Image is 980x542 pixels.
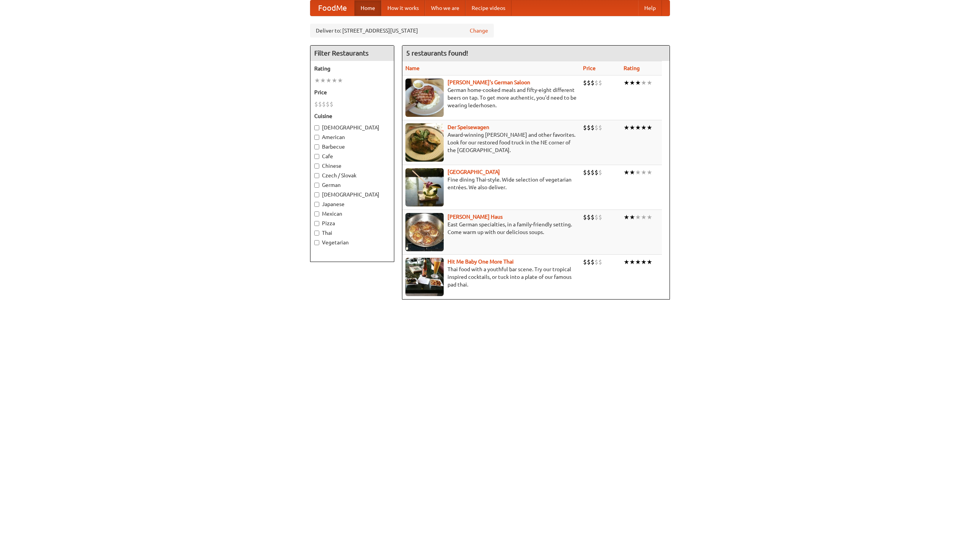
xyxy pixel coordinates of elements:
a: Help [638,0,662,16]
li: ★ [332,76,337,85]
input: Thai [314,231,319,236]
li: $ [583,258,587,266]
div: Deliver to: [STREET_ADDRESS][US_STATE] [310,24,494,38]
input: Vegetarian [314,240,319,245]
li: ★ [314,76,320,85]
li: ★ [635,123,641,132]
label: Mexican [314,210,390,218]
a: Hit Me Baby One More Thai [448,259,514,265]
li: $ [322,100,326,108]
li: $ [591,79,595,87]
li: ★ [641,79,647,87]
input: Czech / Slovak [314,173,319,178]
p: German home-cooked meals and fifty-eight different beers on tap. To get more authentic, you'd nee... [405,86,577,109]
input: [DEMOGRAPHIC_DATA] [314,125,319,130]
li: ★ [624,258,629,266]
li: ★ [635,168,641,177]
label: German [314,181,390,189]
input: Pizza [314,221,319,226]
input: German [314,183,319,188]
a: Rating [624,65,640,71]
li: ★ [629,123,635,132]
li: $ [314,100,318,108]
img: speisewagen.jpg [405,123,444,162]
label: Barbecue [314,143,390,151]
label: [DEMOGRAPHIC_DATA] [314,124,390,131]
p: East German specialties, in a family-friendly setting. Come warm up with our delicious soups. [405,221,577,236]
li: $ [587,123,591,132]
li: $ [595,79,598,87]
label: Czech / Slovak [314,172,390,179]
input: Chinese [314,164,319,169]
li: $ [591,168,595,177]
a: [PERSON_NAME] Haus [448,214,503,220]
label: Chinese [314,162,390,170]
a: How it works [381,0,425,16]
li: ★ [629,168,635,177]
li: $ [587,168,591,177]
h4: Filter Restaurants [310,46,394,61]
li: ★ [629,213,635,221]
li: ★ [647,213,652,221]
a: Recipe videos [465,0,511,16]
input: American [314,135,319,140]
img: babythai.jpg [405,258,444,296]
input: [DEMOGRAPHIC_DATA] [314,192,319,197]
p: Thai food with a youthful bar scene. Try our tropical inspired cocktails, or tuck into a plate of... [405,265,577,288]
a: [PERSON_NAME]'s German Saloon [448,79,530,85]
li: ★ [647,168,652,177]
input: Barbecue [314,144,319,149]
img: esthers.jpg [405,79,444,117]
li: $ [587,213,591,221]
p: Fine dining Thai-style. Wide selection of vegetarian entrées. We also deliver. [405,176,577,191]
label: [DEMOGRAPHIC_DATA] [314,191,390,198]
img: satay.jpg [405,168,444,206]
label: Cafe [314,152,390,160]
li: ★ [624,213,629,221]
li: $ [591,123,595,132]
li: ★ [641,123,647,132]
li: $ [587,79,591,87]
li: $ [330,100,333,108]
li: $ [583,123,587,132]
p: Award-winning [PERSON_NAME] and other favorites. Look for our restored food truck in the NE corne... [405,131,577,154]
li: $ [583,168,587,177]
li: ★ [624,79,629,87]
li: $ [598,123,602,132]
a: Name [405,65,420,71]
li: ★ [337,76,343,85]
a: Price [583,65,596,71]
a: Home [354,0,381,16]
label: Pizza [314,219,390,227]
li: $ [595,168,598,177]
h5: Rating [314,65,390,72]
h5: Price [314,88,390,96]
li: $ [583,213,587,221]
li: ★ [647,123,652,132]
a: Der Speisewagen [448,124,489,130]
li: ★ [635,258,641,266]
li: ★ [647,79,652,87]
img: kohlhaus.jpg [405,213,444,251]
li: ★ [629,258,635,266]
li: $ [326,100,330,108]
a: [GEOGRAPHIC_DATA] [448,169,500,175]
li: ★ [635,213,641,221]
li: $ [318,100,322,108]
a: FoodMe [310,0,354,16]
label: American [314,133,390,141]
li: $ [595,213,598,221]
li: ★ [624,123,629,132]
input: Japanese [314,202,319,207]
label: Thai [314,229,390,237]
ng-pluralize: 5 restaurants found! [406,49,468,57]
li: ★ [624,168,629,177]
li: $ [595,258,598,266]
li: ★ [647,258,652,266]
a: Change [470,27,488,34]
li: $ [598,258,602,266]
